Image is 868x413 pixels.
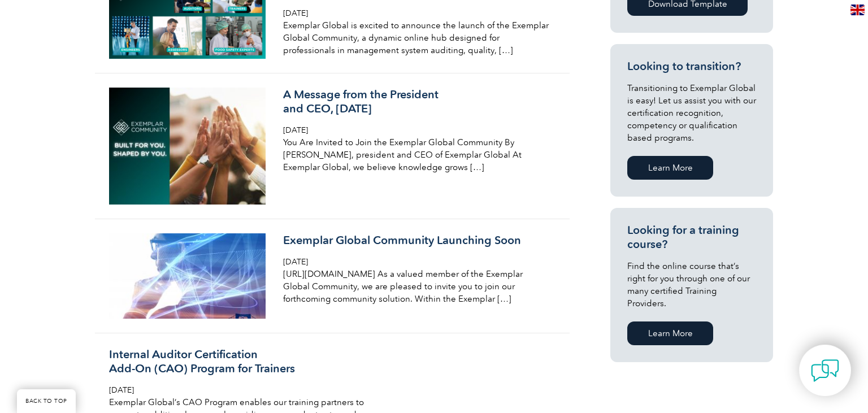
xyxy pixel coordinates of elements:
[283,19,551,56] p: Exemplar Global is excited to announce the launch of the Exemplar Global Community, a dynamic onl...
[627,260,756,310] p: Find the online course that’s right for you through one of our many certified Training Providers.
[627,321,713,345] a: Learn More
[627,59,756,73] h3: Looking to transition?
[811,357,839,385] img: contact-chat.png
[627,156,713,180] a: Learn More
[283,268,551,305] p: [URL][DOMAIN_NAME] As a valued member of the Exemplar Global Community, we are pleased to invite ...
[109,385,134,395] span: [DATE]
[627,223,756,251] h3: Looking for a training course?
[95,219,570,333] a: Exemplar Global Community Launching Soon [DATE] [URL][DOMAIN_NAME] As a valued member of the Exem...
[17,389,76,413] a: BACK TO TOP
[109,347,377,376] h3: Internal Auditor Certification Add-On (CAO) Program for Trainers
[283,88,551,116] h3: A Message from the President and CEO, [DATE]
[283,125,308,135] span: [DATE]
[850,5,865,15] img: en
[283,136,551,173] p: You Are Invited to Join the Exemplar Global Community By [PERSON_NAME], president and CEO of Exem...
[109,88,266,205] img: Important-Notice12-300x225.jpg
[283,233,551,247] h3: Exemplar Global Community Launching Soon
[627,82,756,144] p: Transitioning to Exemplar Global is easy! Let us assist you with our certification recognition, c...
[283,257,308,267] span: [DATE]
[283,8,308,18] span: [DATE]
[109,233,266,319] img: iStock-1079450666-crop-300x164.jpg
[95,73,570,219] a: A Message from the Presidentand CEO, [DATE] [DATE] You Are Invited to Join the Exemplar Global Co...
